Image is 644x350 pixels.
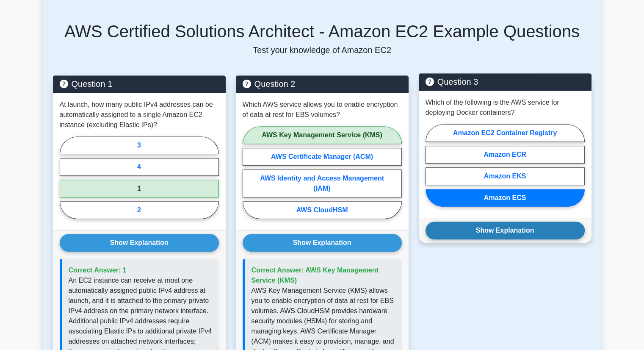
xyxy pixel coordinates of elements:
[60,180,219,197] label: 1
[426,189,585,207] label: Amazon ECS
[69,267,127,274] span: Correct Answer: 1
[60,234,219,252] button: Show Explanation
[243,148,402,166] label: AWS Certificate Manager (ACM)
[60,136,219,154] label: 3
[426,222,585,239] button: Show Explanation
[53,45,591,55] p: Test your knowledge of Amazon EC2
[60,201,219,219] label: 2
[426,77,585,87] h5: Question 3
[53,21,591,42] h5: AWS Certified Solutions Architect - Amazon EC2 Example Questions
[252,267,379,284] span: Correct Answer: AWS Key Management Service (KMS)
[60,79,219,89] h5: Question 1
[426,124,585,142] label: Amazon EC2 Container Registry
[426,97,585,118] p: Which of the following is the AWS service for deploying Docker containers?
[243,126,402,144] label: AWS Key Management Service (KMS)
[426,146,585,164] label: Amazon ECR
[60,158,219,176] label: 4
[243,234,402,252] button: Show Explanation
[243,79,402,89] h5: Question 2
[426,167,585,185] label: Amazon EKS
[243,169,402,197] label: AWS Identity and Access Management (IAM)
[60,100,219,130] p: At launch, how many public IPv4 addresses can be automatically assigned to a single Amazon EC2 in...
[243,201,402,219] label: AWS CloudHSM
[243,100,402,120] p: Which AWS service allows you to enable encryption of data at rest for EBS volumes?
